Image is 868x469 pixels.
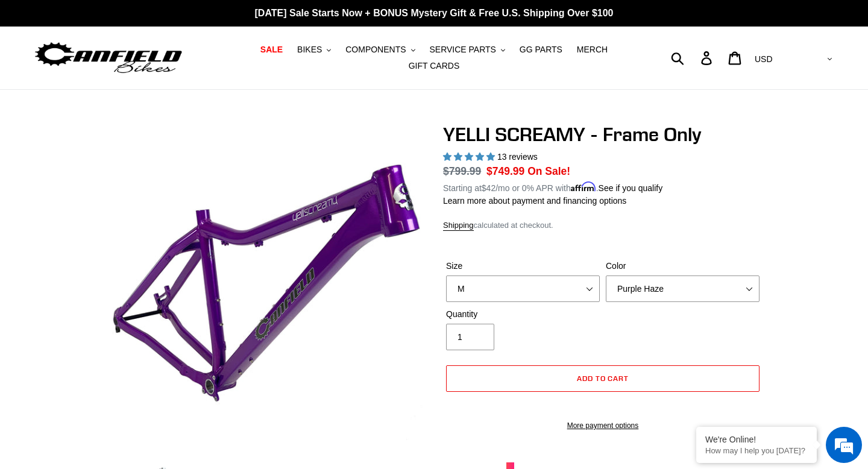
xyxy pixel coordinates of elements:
[254,42,289,58] a: SALE
[291,42,337,58] button: BIKES
[260,45,283,55] span: SALE
[345,45,406,55] span: COMPONENTS
[297,45,322,55] span: BIKES
[429,45,495,55] span: SERVICE PARTS
[446,365,759,392] button: Add to cart
[705,446,808,455] p: How may I help you today?
[443,179,662,195] p: Starting at /mo or 0% APR with .
[446,260,600,272] label: Size
[705,435,808,444] div: We're Online!
[423,42,511,58] button: SERVICE PARTS
[486,165,524,177] span: $749.99
[599,183,663,193] a: See if you qualify - Learn more about Affirm Financing (opens in modal)
[497,152,538,162] span: 13 reviews
[443,219,763,231] div: calculated at checkout.
[514,42,568,58] a: GG PARTS
[520,45,562,55] span: GG PARTS
[577,45,608,55] span: MERCH
[443,152,497,162] span: 5.00 stars
[571,42,614,58] a: MERCH
[443,165,481,177] s: $799.99
[527,163,570,179] span: On Sale!
[403,58,466,74] a: GIFT CARDS
[33,39,184,77] img: Canfield Bikes
[443,221,474,231] a: Shipping
[339,42,421,58] button: COMPONENTS
[446,420,759,431] a: More payment options
[446,308,600,321] label: Quantity
[482,183,495,193] span: $42
[606,260,759,272] label: Color
[577,374,629,383] span: Add to cart
[443,123,763,146] h1: YELLI SCREAMY - Frame Only
[571,181,596,192] span: Affirm
[678,45,708,71] input: Search
[409,61,460,71] span: GIFT CARDS
[443,196,626,206] a: Learn more about payment and financing options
